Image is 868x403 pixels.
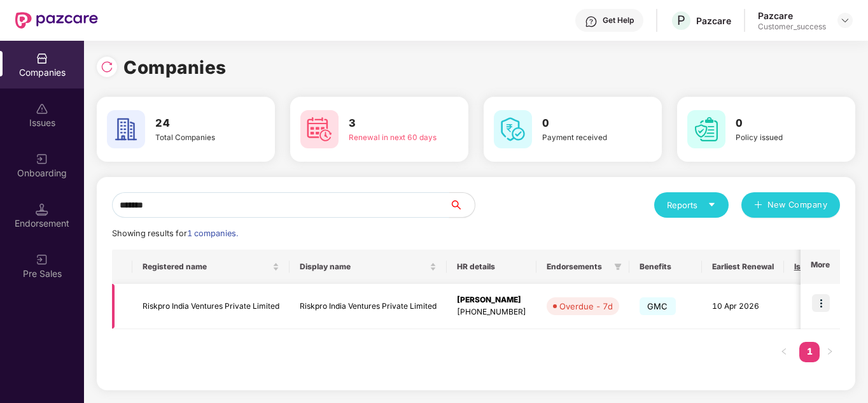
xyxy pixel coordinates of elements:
[36,203,48,216] img: svg+xml;base64,PHN2ZyB3aWR0aD0iMTQuNSIgaGVpZ2h0PSIxNC41IiB2aWV3Qm94PSIwIDAgMTYgMTYiIGZpbGw9Im5vbm...
[187,229,238,238] span: 1 companies.
[812,294,830,312] img: icon
[612,259,624,274] span: filter
[559,300,613,313] div: Overdue - 7d
[667,199,716,211] div: Reports
[758,10,826,22] div: Pazcare
[155,115,243,132] h3: 24
[36,153,48,166] img: svg+xml;base64,PHN2ZyB3aWR0aD0iMjAiIGhlaWdodD0iMjAiIHZpZXdCb3g9IjAgMCAyMCAyMCIgZmlsbD0ibm9uZSIgeG...
[614,263,622,271] span: filter
[708,201,716,209] span: caret-down
[112,229,238,238] span: Showing results for
[36,52,48,65] img: svg+xml;base64,PHN2ZyBpZD0iQ29tcGFuaWVzIiB4bWxucz0iaHR0cDovL3d3dy53My5vcmcvMjAwMC9zdmciIHdpZHRoPS...
[494,110,532,148] img: svg+xml;base64,PHN2ZyB4bWxucz0iaHR0cDovL3d3dy53My5vcmcvMjAwMC9zdmciIHdpZHRoPSI2MCIgaGVpZ2h0PSI2MC...
[741,192,840,218] button: plusNew Company
[290,250,447,284] th: Display name
[300,110,339,148] img: svg+xml;base64,PHN2ZyB4bWxucz0iaHR0cDovL3d3dy53My5vcmcvMjAwMC9zdmciIHdpZHRoPSI2MCIgaGVpZ2h0PSI2MC...
[640,297,676,315] span: GMC
[101,60,113,73] img: svg+xml;base64,PHN2ZyBpZD0iUmVsb2FkLTMyeDMyIiB4bWxucz0iaHR0cDovL3d3dy53My5vcmcvMjAwMC9zdmciIHdpZH...
[542,115,630,132] h3: 0
[754,201,762,211] span: plus
[547,262,609,272] span: Endorsements
[290,284,447,329] td: Riskpro India Ventures Private Limited
[349,115,437,132] h3: 3
[774,342,794,362] button: left
[542,132,630,143] div: Payment received
[349,132,437,143] div: Renewal in next 60 days
[736,132,823,143] div: Policy issued
[774,342,794,362] li: Previous Page
[687,110,725,148] img: svg+xml;base64,PHN2ZyB4bWxucz0iaHR0cDovL3d3dy53My5vcmcvMjAwMC9zdmciIHdpZHRoPSI2MCIgaGVpZ2h0PSI2MC...
[702,284,784,329] td: 10 Apr 2026
[457,306,526,318] div: [PHONE_NUMBER]
[820,342,840,362] button: right
[36,253,48,266] img: svg+xml;base64,PHN2ZyB3aWR0aD0iMjAiIGhlaWdodD0iMjAiIHZpZXdCb3g9IjAgMCAyMCAyMCIgZmlsbD0ibm9uZSIgeG...
[36,103,48,115] img: svg+xml;base64,PHN2ZyBpZD0iSXNzdWVzX2Rpc2FibGVkIiB4bWxucz0iaHR0cDovL3d3dy53My5vcmcvMjAwMC9zdmciIH...
[629,250,702,284] th: Benefits
[799,342,820,361] a: 1
[677,13,685,28] span: P
[784,250,839,284] th: Issues
[820,342,840,362] li: Next Page
[143,262,270,272] span: Registered name
[107,110,145,148] img: svg+xml;base64,PHN2ZyB4bWxucz0iaHR0cDovL3d3dy53My5vcmcvMjAwMC9zdmciIHdpZHRoPSI2MCIgaGVpZ2h0PSI2MC...
[799,342,820,362] li: 1
[132,284,290,329] td: Riskpro India Ventures Private Limited
[826,348,834,355] span: right
[603,15,634,25] div: Get Help
[780,348,788,355] span: left
[449,200,475,210] span: search
[449,192,475,218] button: search
[447,250,536,284] th: HR details
[300,262,427,272] span: Display name
[15,12,98,29] img: New Pazcare Logo
[585,15,598,28] img: svg+xml;base64,PHN2ZyBpZD0iSGVscC0zMngzMiIgeG1sbnM9Imh0dHA6Ly93d3cudzMub3JnLzIwMDAvc3ZnIiB3aWR0aD...
[123,53,227,81] h1: Companies
[736,115,823,132] h3: 0
[758,22,826,32] div: Customer_success
[696,15,731,27] div: Pazcare
[840,15,850,25] img: svg+xml;base64,PHN2ZyBpZD0iRHJvcGRvd24tMzJ4MzIiIHhtbG5zPSJodHRwOi8vd3d3LnczLm9yZy8yMDAwL3N2ZyIgd2...
[702,250,784,284] th: Earliest Renewal
[155,132,243,143] div: Total Companies
[794,262,819,272] span: Issues
[801,250,840,284] th: More
[457,294,526,306] div: [PERSON_NAME]
[767,199,828,211] span: New Company
[794,300,829,313] div: 0
[132,250,290,284] th: Registered name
